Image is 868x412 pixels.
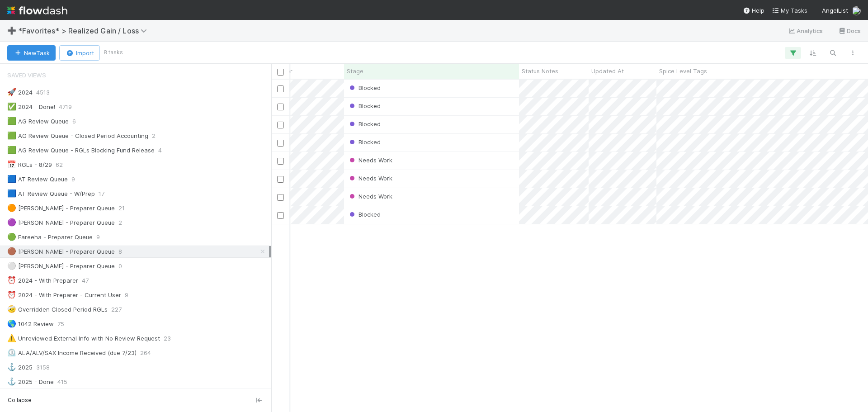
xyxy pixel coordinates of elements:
span: Status Notes [522,66,558,76]
div: AG Review Queue - Closed Period Accounting [7,130,148,142]
span: ⚓ [7,378,16,385]
a: My Tasks [772,6,807,15]
input: Toggle Row Selected [277,104,284,110]
span: 🟩 [7,146,16,154]
div: Needs Work [348,174,392,183]
input: Toggle Row Selected [277,140,284,147]
a: Analytics [788,25,823,36]
input: Toggle Row Selected [277,122,284,128]
div: [PERSON_NAME] - Preparer Queue [7,203,115,214]
span: ⚓ [7,363,16,371]
span: ✅ [7,103,16,110]
span: 415 [57,376,67,388]
span: 2 [152,130,156,142]
span: 8 [118,246,122,257]
div: AT Review Queue - W/Prep [7,188,95,199]
div: ALA/ALV/SAX Income Received (due 7/23) [7,347,137,359]
img: logo-inverted-e16ddd16eac7371096b0.svg [7,3,67,18]
span: 🟣 [7,218,16,226]
div: [PERSON_NAME] - Preparer Queue [7,217,115,228]
span: 🟢 [7,233,16,241]
span: 4513 [36,87,50,98]
div: [PERSON_NAME] - Preparer Queue [7,246,115,257]
span: 🟩 [7,132,16,139]
div: Fareeha - Preparer Queue [7,232,93,243]
span: 🤕 [7,305,16,313]
span: 9 [96,232,100,243]
span: ⏲️ [7,349,16,356]
span: 2 [118,217,122,228]
input: Toggle Row Selected [277,212,284,219]
div: 2024 - Done! [7,101,55,113]
span: 17 [99,188,104,199]
span: 9 [71,174,75,185]
div: RGLs - 8/29 [7,159,52,170]
span: Saved Views [7,66,46,84]
span: 264 [140,347,151,359]
button: Import [59,45,100,61]
span: 🌎 [7,320,16,327]
div: Blocked [348,101,381,110]
span: My Tasks [772,7,807,14]
a: Docs [838,25,861,36]
div: 2025 [7,362,33,373]
img: avatar_cfa6ccaa-c7d9-46b3-b608-2ec56ecf97ad.png [852,6,861,15]
span: 227 [111,304,122,315]
span: 23 [164,333,171,344]
input: Toggle Row Selected [277,158,284,165]
div: Needs Work [348,156,392,165]
div: Needs Work [348,192,392,201]
div: Help [743,6,764,15]
span: 4 [158,145,162,156]
span: Blocked [348,84,381,91]
div: 2024 - With Preparer [7,275,78,286]
div: [PERSON_NAME] - Preparer Queue [7,260,115,272]
div: Blocked [348,210,381,219]
div: 1042 Review [7,318,54,330]
span: Needs Work [348,156,392,164]
div: Unreviewed External Info with No Review Request [7,333,160,344]
span: Blocked [348,102,381,109]
span: 4719 [59,101,72,113]
small: 8 tasks [104,48,123,57]
div: AG Review Queue - RGLs Blocking Fund Release [7,145,155,156]
input: Toggle Row Selected [277,85,284,92]
span: Spice Level Tags [659,66,707,76]
span: 0 [118,260,122,272]
span: 📅 [7,161,16,168]
input: Toggle Row Selected [277,194,284,201]
span: 🟠 [7,204,16,212]
span: 6 [72,116,76,127]
span: 21 [118,203,125,214]
span: 🟦 [7,189,16,197]
span: 9 [125,289,128,301]
input: Toggle All Rows Selected [277,69,284,76]
span: 🟩 [7,117,16,125]
span: ⚪ [7,262,16,270]
span: Blocked [348,120,381,128]
span: Updated At [591,66,624,76]
span: Needs Work [348,175,392,182]
div: 2025 - Done [7,376,54,388]
div: AG Review Queue [7,116,69,127]
span: 🟤 [7,247,16,255]
span: Blocked [348,211,381,218]
span: ⏰ [7,291,16,298]
span: 🚀 [7,88,16,96]
span: 3158 [36,362,50,373]
span: 62 [56,159,63,170]
div: 2024 [7,87,33,98]
span: Stage [347,66,363,76]
button: NewTask [7,45,56,61]
div: Blocked [348,83,381,92]
div: 2024 - With Preparer - Current User [7,289,121,301]
span: 75 [57,318,64,330]
span: 🟦 [7,175,16,183]
span: Needs Work [348,193,392,200]
span: ⏰ [7,276,16,284]
div: Blocked [348,119,381,128]
span: Blocked [348,138,381,146]
span: ⚠️ [7,334,16,342]
div: AT Review Queue [7,174,68,185]
span: ➕ [7,27,16,34]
